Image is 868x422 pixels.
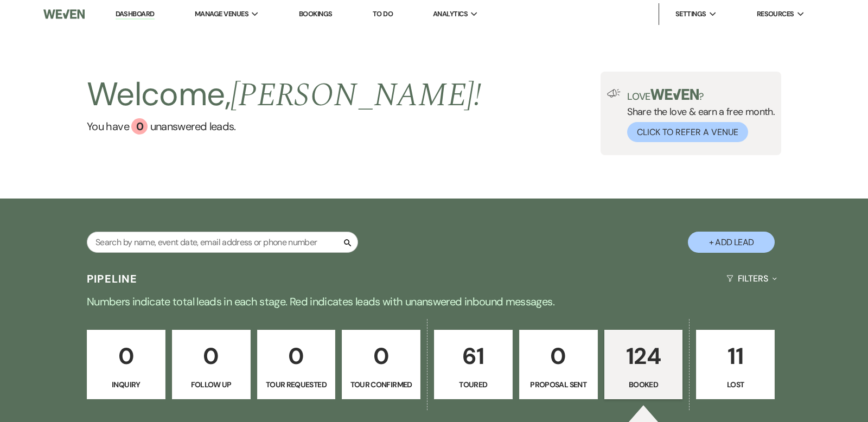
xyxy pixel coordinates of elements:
[441,379,506,391] p: Toured
[526,379,591,391] p: Proposal Sent
[650,89,699,100] img: weven-logo-green.svg
[373,9,393,18] a: To Do
[611,379,676,391] p: Booked
[87,72,481,118] h2: Welcome,
[94,338,158,374] p: 0
[627,89,775,101] p: Love ?
[257,330,336,399] a: 0Tour Requested
[195,9,248,20] span: Manage Venues
[264,379,329,391] p: Tour Requested
[43,293,825,310] p: Numbers indicate total leads in each stage. Red indicates leads with unanswered inbound messages.
[611,338,676,374] p: 124
[43,3,85,25] img: Weven Logo
[433,9,468,20] span: Analytics
[621,89,775,142] div: Share the love & earn a free month.
[264,338,329,374] p: 0
[179,379,244,391] p: Follow Up
[87,330,165,399] a: 0Inquiry
[441,338,506,374] p: 61
[607,89,621,98] img: loud-speaker-illustration.svg
[131,118,148,135] div: 0
[349,338,413,374] p: 0
[675,9,706,20] span: Settings
[94,379,158,391] p: Inquiry
[703,338,768,374] p: 11
[604,330,683,399] a: 124Booked
[299,9,333,18] a: Bookings
[688,232,775,253] button: + Add Lead
[87,271,138,286] h3: Pipeline
[349,379,413,391] p: Tour Confirmed
[696,330,775,399] a: 11Lost
[722,264,781,293] button: Filters
[757,9,794,20] span: Resources
[519,330,598,399] a: 0Proposal Sent
[231,71,481,120] span: [PERSON_NAME] !
[87,118,481,135] a: You have 0 unanswered leads.
[526,338,591,374] p: 0
[434,330,513,399] a: 61Toured
[87,232,358,253] input: Search by name, event date, email address or phone number
[172,330,251,399] a: 0Follow Up
[342,330,420,399] a: 0Tour Confirmed
[179,338,244,374] p: 0
[116,9,155,20] a: Dashboard
[627,122,748,142] button: Click to Refer a Venue
[703,379,768,391] p: Lost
